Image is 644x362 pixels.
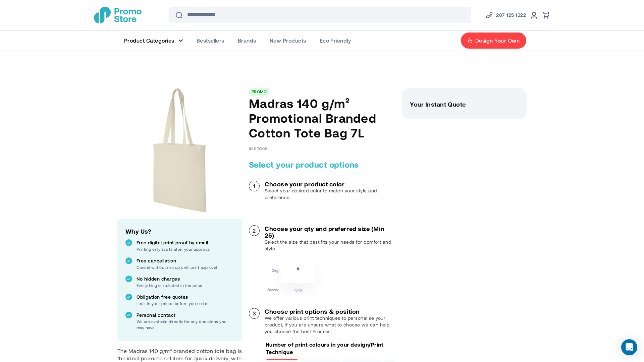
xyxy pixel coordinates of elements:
[137,276,234,282] p: No hidden charges
[171,7,187,23] button: Search
[137,239,234,246] p: Free digital print proof by email
[621,339,637,355] div: Open Intercom Messenger
[252,89,267,94] a: PROMO
[94,7,142,23] a: store logo
[461,32,527,49] a: Design Your Own
[270,37,306,44] span: New Products
[137,246,234,252] p: Printing only starts after your approval
[137,300,234,306] p: Lock in your prices before you order
[265,181,395,187] h3: Choose your product color
[117,31,190,51] a: Product Categories
[313,31,358,51] a: Eco Friendly
[249,159,395,170] h2: Select your product options
[410,101,519,108] h3: Your Instant Quote
[263,31,313,51] a: New Products
[267,260,280,283] td: Qty:
[125,227,234,236] h2: Why Us?
[281,285,315,293] td: 1516
[137,282,234,288] p: Everything is included in the price
[265,308,395,315] h3: Choose print options & position
[137,318,234,330] p: We are available directly for any questions you may have
[265,187,395,201] p: Select your desired color to match your style and preference.
[231,31,263,51] a: Brands
[266,341,395,356] p: Number of print colours in your design/Print Technique
[267,285,280,293] td: Stock:
[249,146,268,151] div: Availability
[485,11,526,19] a: Phone
[190,31,231,51] a: Bestsellers
[265,315,395,335] p: We offer various print techniques to personalise your product, if you are unsure what to choose w...
[124,37,174,44] span: Product Categories
[249,96,395,140] h1: Madras 140 g/m² Promotional Branded Cotton Tote Bag 7L
[137,264,234,270] p: Cancel without risk up until print approval
[137,257,234,264] p: Free cancellation
[320,37,351,44] span: Eco Friendly
[137,294,234,300] p: Obligation free quotes
[94,7,142,23] img: Promotional Merchandise
[475,37,520,44] span: Design Your Own
[265,239,395,252] p: Select the size that best fits your needs for comfort and style
[265,225,395,239] h3: Choose your qty and preferred size (Min 25)
[117,88,242,213] img: main product photo
[197,37,224,44] span: Bestsellers
[137,312,234,318] p: Personal contact
[238,37,256,44] span: Brands
[249,146,268,151] span: In stock
[496,11,526,19] span: 207 125 1322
